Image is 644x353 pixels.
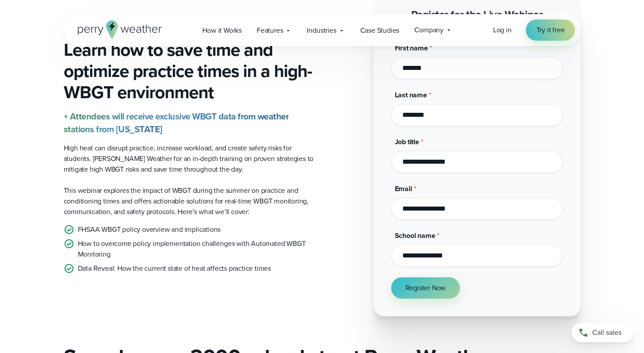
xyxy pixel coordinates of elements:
h3: Learn how to save time and optimize practice times in a high-WBGT environment [64,39,315,103]
strong: + Attendees will receive exclusive WBGT data from weather stations from [US_STATE] [64,110,289,136]
strong: Register for the Live Webinar [411,7,543,23]
a: Log in [493,25,512,35]
span: Industries [307,25,336,36]
span: First name [395,43,428,53]
button: Register Now [391,277,460,299]
p: High heat can disrupt practice, increase workload, and create safety risks for students. [PERSON_... [64,143,315,175]
a: How it Works [195,21,249,39]
span: School name [395,230,436,241]
span: Features [257,25,283,36]
span: Register Now [405,283,446,293]
p: FHSAA WBGT policy overview and implications [78,224,221,235]
span: Company [414,25,443,35]
a: Call sales [571,323,633,342]
p: Data Reveal: How the current state of heat affects practice times [78,263,271,274]
span: How it Works [202,25,242,36]
span: Job title [395,137,419,147]
span: Case Studies [360,25,400,36]
p: How to overcome policy implementation challenges with Automated WBGT Monitoring [78,238,315,260]
a: Case Studies [353,21,407,39]
span: Last name [395,90,427,100]
span: Try it free [536,25,565,35]
span: Email [395,184,412,194]
span: Call sales [592,327,621,338]
a: Try it free [526,19,575,41]
p: This webinar explores the impact of WBGT during the summer on practice and conditioning times and... [64,185,315,217]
